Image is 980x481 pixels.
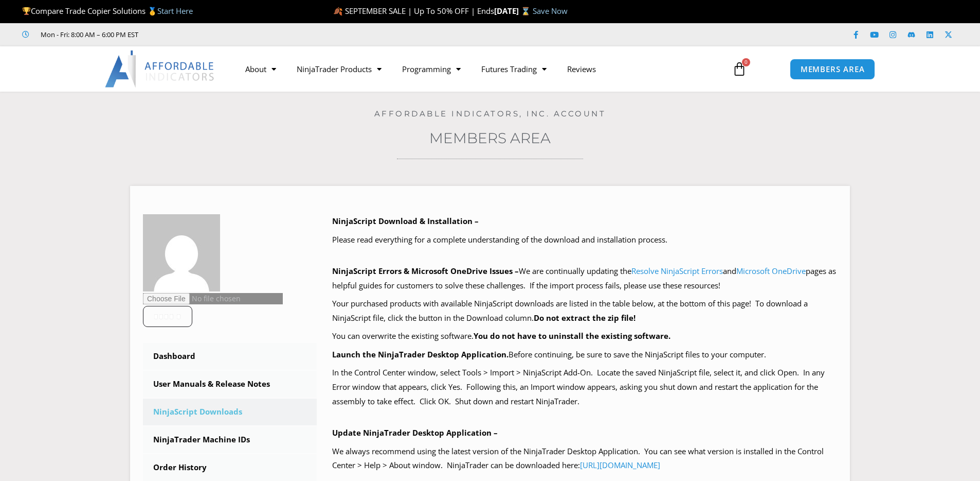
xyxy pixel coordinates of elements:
[286,57,392,81] a: NinjaTrader Products
[332,349,509,359] b: Launch the NinjaTrader Desktop Application.
[143,454,317,481] a: Order History
[38,28,138,41] span: Mon - Fri: 8:00 AM – 6:00 PM EST
[332,264,838,293] p: We are continually updating the and pages as helpful guides for customers to solve these challeng...
[22,6,193,16] span: Compare Trade Copier Solutions 🥇
[332,297,838,325] p: Your purchased products with available NinjaScript downloads are listed in the table below, at th...
[235,57,286,81] a: About
[157,6,193,16] a: Start Here
[332,444,838,473] p: We always recommend using the latest version of the NinjaTrader Desktop Application. You can see ...
[153,29,307,40] iframe: Customer reviews powered by Trustpilot
[105,50,215,88] img: LogoAI | Affordable Indicators – NinjaTrader
[143,343,317,370] a: Dashboard
[557,57,606,81] a: Reviews
[429,129,551,147] a: Members Area
[392,57,471,81] a: Programming
[23,7,30,15] img: 🏆
[533,6,568,16] a: Save Now
[332,216,479,226] b: NinjaScript Download & Installation –
[736,266,806,276] a: Microsoft OneDrive
[332,233,838,247] p: Please read everything for a complete understanding of the download and installation process.
[474,331,670,341] b: You do not have to uninstall the existing software.
[332,366,838,409] p: In the Control Center window, select Tools > Import > NinjaScript Add-On. Locate the saved NinjaS...
[631,266,723,276] a: Resolve NinjaScript Errors
[471,57,557,81] a: Futures Trading
[143,399,317,425] a: NinjaScript Downloads
[332,266,519,276] b: NinjaScript Errors & Microsoft OneDrive Issues –
[534,313,636,323] b: Do not extract the zip file!
[143,426,317,453] a: NinjaTrader Machine IDs
[332,348,838,362] p: Before continuing, be sure to save the NinjaScript files to your computer.
[143,214,220,291] img: 2721c01598556bda1d2a9717838a2bb04cb0710e20071773bac20f7d7bd24ce8
[742,58,750,66] span: 0
[580,460,660,470] a: [URL][DOMAIN_NAME]
[790,59,876,80] a: MEMBERS AREA
[143,371,317,398] a: User Manuals & Release Notes
[801,65,865,73] span: MEMBERS AREA
[332,427,498,438] b: Update NinjaTrader Desktop Application –
[333,6,494,16] span: 🍂 SEPTEMBER SALE | Up To 50% OFF | Ends
[374,109,606,118] a: Affordable Indicators, Inc. Account
[332,329,838,343] p: You can overwrite the existing software.
[717,54,762,84] a: 0
[494,6,533,16] strong: [DATE] ⌛
[235,57,720,81] nav: Menu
